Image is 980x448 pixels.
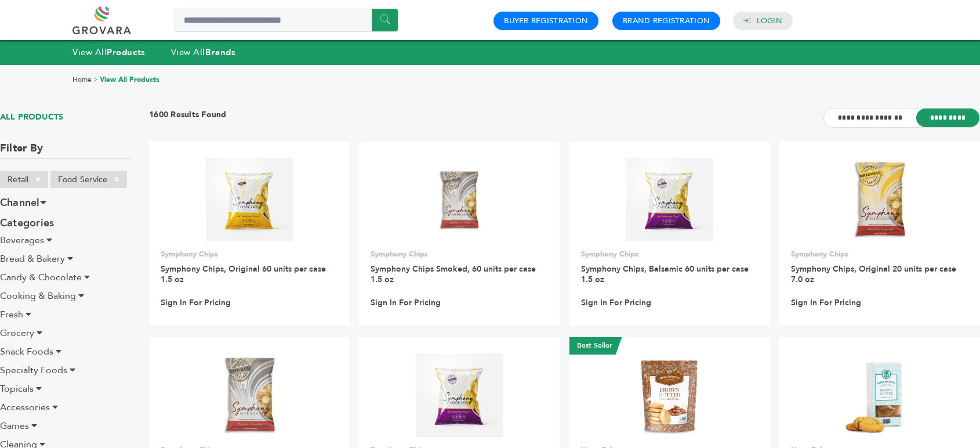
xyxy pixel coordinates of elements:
span: > [93,75,98,84]
strong: Products [107,46,145,58]
img: Symphony Chips, Balsamic 20 units per case 7.0 oz [416,353,503,437]
img: Symphony Chips, Smoked 20 units per case 7.0 oz [222,353,278,437]
img: Symphony Chips, Original 20 units per case 7.0 oz [852,158,907,241]
a: Home [72,75,92,84]
a: Symphony Chips, Balsamic 60 units per case 1.5 oz [581,263,749,285]
img: Symphony Chips, Balsamic 60 units per case 1.5 oz [626,158,713,241]
img: Symphony Chips Smoked, 60 units per case 1.5 oz [418,158,502,242]
p: Symphony Chips [581,249,758,259]
a: Buyer Registration [504,16,588,26]
a: Sign In For Pricing [581,298,651,308]
span: × [28,172,48,186]
input: Search a product or brand... [175,9,398,32]
a: Symphony Chips, Original 20 units per case 7.0 oz [791,263,956,285]
span: × [107,172,126,186]
img: ''Unna Bakery, Brown Butter Cookies'' 6 units per case 3.4 oz [838,353,922,438]
a: View AllProducts [72,46,146,58]
a: Login [757,16,782,26]
img: Symphony Chips, Original 60 units per case 1.5 oz [206,158,293,241]
p: Symphony Chips [371,249,548,259]
a: Symphony Chips, Original 60 units per case 1.5 oz [161,263,326,285]
h3: 1600 Results Found [149,109,227,127]
a: View AllBrands [171,46,236,58]
p: Symphony Chips [791,249,968,259]
a: Sign In For Pricing [371,298,441,308]
p: Symphony Chips [161,249,338,259]
a: View All Products [100,75,159,84]
img: ''Unna Bakery, Brown Butter Cookies'' 6 units per case 5.5 oz [627,353,712,438]
strong: Brands [205,46,235,58]
a: Sign In For Pricing [791,298,861,308]
a: Sign In For Pricing [161,298,231,308]
a: Brand Registration [623,16,710,26]
li: Food Service [50,171,127,188]
a: Symphony Chips Smoked, 60 units per case 1.5 oz [371,263,536,285]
